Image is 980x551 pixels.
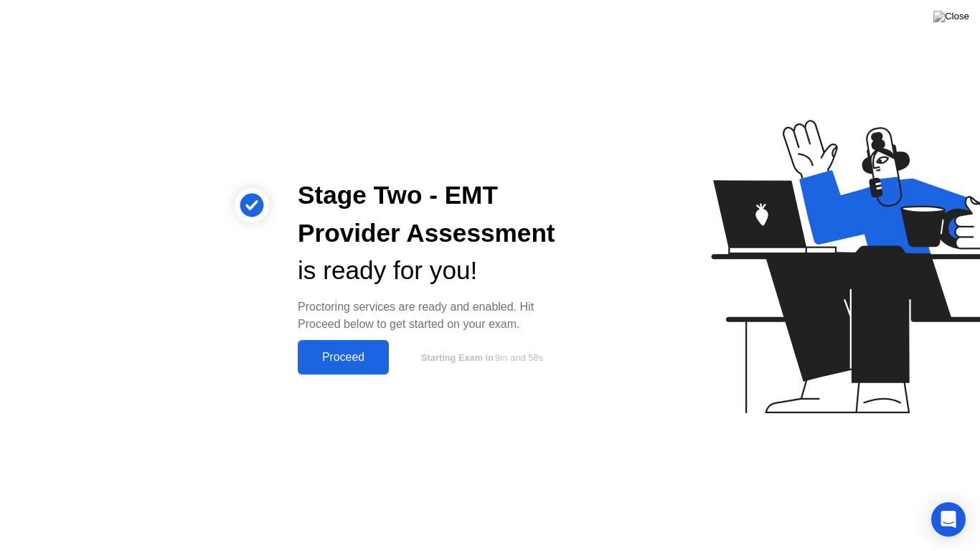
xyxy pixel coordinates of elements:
div: Open Intercom Messenger [931,502,966,537]
button: Starting Exam in9m and 58s [396,344,565,371]
button: Proceed [298,340,389,375]
img: Close [933,11,969,22]
span: 9m and 58s [495,352,543,363]
div: is ready for you! [298,252,565,290]
div: Stage Two - EMT Provider Assessment [298,176,565,253]
div: Proceed [302,351,385,364]
div: Proctoring services are ready and enabled. Hit Proceed below to get started on your exam. [298,298,565,333]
